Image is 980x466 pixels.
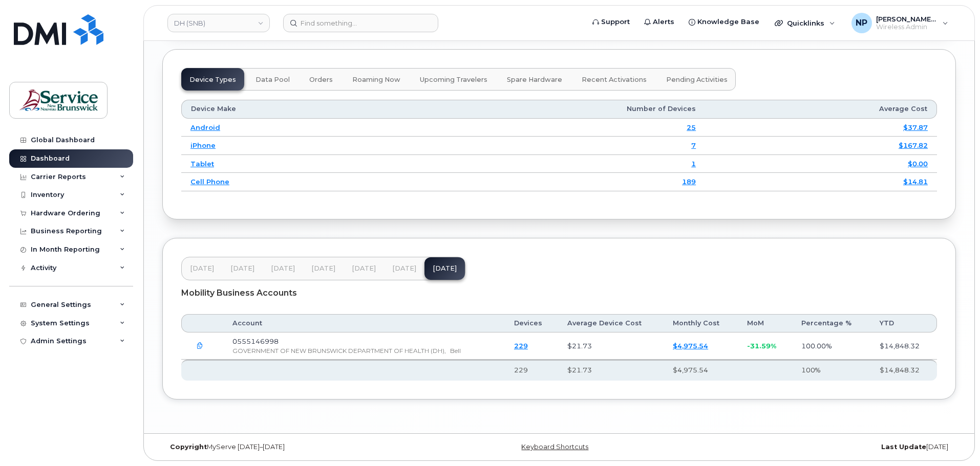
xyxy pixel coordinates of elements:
a: 1 [691,160,696,168]
span: -31.59% [747,342,776,350]
td: 100.00% [792,332,870,360]
span: Bell [450,347,461,354]
span: Spare Hardware [507,76,562,84]
div: MyServe [DATE]–[DATE] [162,443,427,451]
a: Keyboard Shortcuts [521,443,588,451]
span: NP [856,17,867,29]
span: [DATE] [311,264,335,273]
a: Cell Phone [190,177,229,186]
span: [DATE] [230,264,254,273]
span: 0555146998 [232,337,279,345]
span: Upcoming Travelers [420,76,487,84]
a: $37.87 [903,123,928,131]
span: Roaming Now [352,76,400,84]
span: Support [601,17,630,27]
a: 25 [687,123,696,131]
th: YTD [870,314,937,332]
td: $21.73 [558,332,664,360]
span: [DATE] [392,264,416,273]
th: Account [223,314,505,332]
th: Devices [505,314,558,332]
strong: Copyright [170,443,207,451]
a: $167.82 [899,141,928,149]
span: Data Pool [255,76,290,84]
a: iPhone [190,141,216,149]
strong: Last Update [881,443,926,451]
th: Device Make [181,100,402,118]
span: [DATE] [190,264,214,273]
span: Orders [309,76,333,84]
a: 7 [691,141,696,149]
th: MoM [738,314,792,332]
a: Alerts [637,12,681,32]
div: Nielsen, Paul (SNB) [844,13,955,33]
span: Knowledge Base [697,17,759,27]
span: Quicklinks [787,19,824,27]
th: $14,848.32 [870,360,937,380]
div: [DATE] [691,443,956,451]
a: $4,975.54 [673,342,708,350]
span: Recent Activations [582,76,647,84]
a: Tablet [190,160,214,168]
th: Average Cost [705,100,937,118]
a: 229 [514,342,528,350]
th: Number of Devices [402,100,705,118]
th: $4,975.54 [664,360,738,380]
th: Average Device Cost [558,314,664,332]
th: 100% [792,360,870,380]
a: DH (SNB) [167,14,270,32]
a: Knowledge Base [681,12,766,32]
input: Find something... [283,14,438,32]
th: Monthly Cost [664,314,738,332]
div: Mobility Business Accounts [181,280,937,306]
span: Wireless Admin [876,23,938,31]
span: [DATE] [271,264,295,273]
div: Quicklinks [768,13,842,33]
span: [PERSON_NAME] (SNB) [876,15,938,23]
a: $0.00 [908,160,928,168]
td: $14,848.32 [870,332,937,360]
th: $21.73 [558,360,664,380]
th: 229 [505,360,558,380]
a: $14.81 [903,177,928,186]
a: 189 [682,177,696,186]
span: Pending Activities [666,76,728,84]
span: GOVERNMENT OF NEW BRUNSWICK DEPARTMENT OF HEALTH (DH), [232,347,446,354]
span: Alerts [653,17,674,27]
a: Android [190,123,220,131]
th: Percentage % [792,314,870,332]
span: [DATE] [352,264,376,273]
a: Support [585,12,637,32]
